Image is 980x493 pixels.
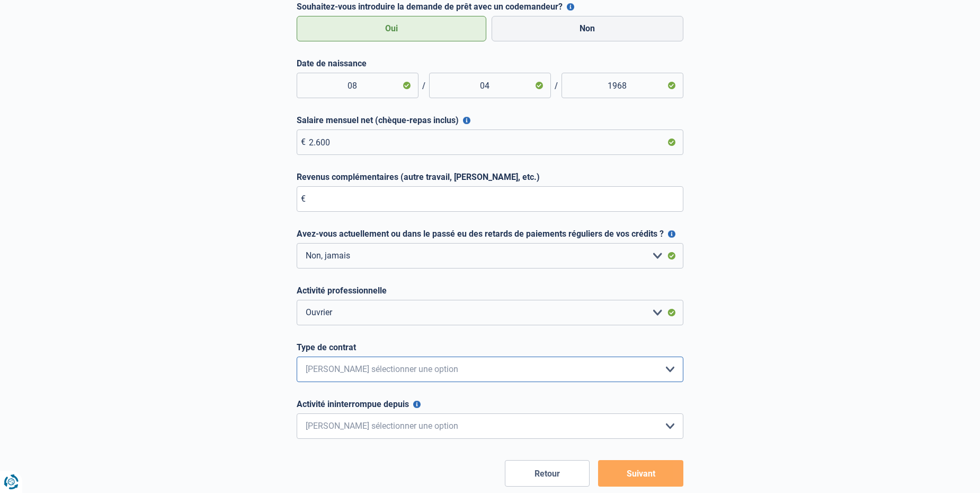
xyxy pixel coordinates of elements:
span: / [418,81,429,91]
button: Souhaitez-vous introduire la demande de prêt avec un codemandeur? [567,3,574,11]
button: Salaire mensuel net (chèque-repas inclus) [463,117,470,124]
span: € [301,137,306,147]
span: € [301,194,306,204]
label: Avez-vous actuellement ou dans le passé eu des retards de paiements réguliers de vos crédits ? [297,229,683,239]
label: Type de contrat [297,342,683,352]
label: Non [492,16,684,41]
input: Jour (JJ) [297,73,418,98]
label: Activité professionnelle [297,286,683,296]
span: / [551,81,562,91]
label: Activité ininterrompue depuis [297,399,683,409]
label: Souhaitez-vous introduire la demande de prêt avec un codemandeur? [297,2,683,12]
button: Activité ininterrompue depuis [413,401,421,408]
img: Advertisement [3,392,3,393]
label: Revenus complémentaires (autre travail, [PERSON_NAME], etc.) [297,172,683,182]
label: Salaire mensuel net (chèque-repas inclus) [297,115,683,125]
input: Année (AAAA) [562,73,683,98]
button: Avez-vous actuellement ou dans le passé eu des retards de paiements réguliers de vos crédits ? [668,230,675,238]
button: Suivant [598,460,683,487]
button: Retour [505,460,590,487]
label: Oui [297,16,486,41]
label: Date de naissance [297,58,683,68]
input: Mois (MM) [429,73,551,98]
